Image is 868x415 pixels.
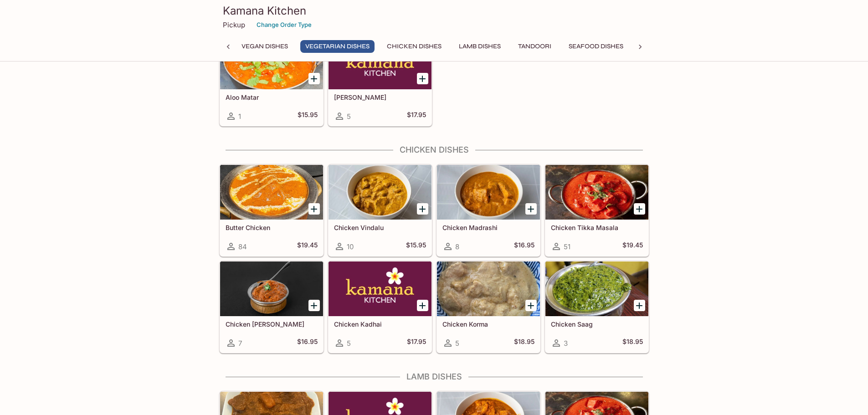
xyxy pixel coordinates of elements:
[226,93,318,101] h5: Aloo Matar
[297,338,318,348] h5: $16.95
[238,339,242,348] span: 7
[634,203,645,215] button: Add Chicken Tikka Masala
[334,320,426,328] h5: Chicken Kadhai
[564,40,628,53] button: Seafood Dishes
[334,224,426,231] h5: Chicken Vindalu
[220,34,324,126] a: Aloo Matar1$15.95
[238,242,247,251] span: 84
[220,164,324,256] a: Butter Chicken84$19.45
[328,261,432,353] a: Chicken Kadhai5$17.95
[220,261,323,316] div: Chicken Curry
[334,93,426,101] h5: [PERSON_NAME]
[382,40,447,53] button: Chicken Dishes
[437,261,540,316] div: Chicken Korma
[551,224,643,231] h5: Chicken Tikka Masala
[514,241,534,252] h5: $16.95
[564,339,568,348] span: 3
[226,224,318,231] h5: Butter Chicken
[417,300,428,311] button: Add Chicken Kadhai
[514,338,534,348] h5: $18.95
[551,320,643,328] h5: Chicken Saag
[308,203,320,215] button: Add Butter Chicken
[219,145,649,155] h4: Chicken Dishes
[308,73,320,84] button: Add Aloo Matar
[329,35,431,89] div: Daal Makhni
[220,261,324,353] a: Chicken [PERSON_NAME]7$16.95
[437,165,540,220] div: Chicken Madrashi
[545,164,649,256] a: Chicken Tikka Masala51$19.45
[220,165,323,220] div: Butter Chicken
[329,261,431,316] div: Chicken Kadhai
[347,242,354,251] span: 10
[238,112,241,121] span: 1
[407,111,426,122] h5: $17.95
[308,300,320,311] button: Add Chicken Curry
[347,339,351,348] span: 5
[525,300,537,311] button: Add Chicken Korma
[219,372,649,382] h4: Lamb Dishes
[437,164,540,256] a: Chicken Madrashi8$16.95
[622,241,643,252] h5: $19.45
[564,242,570,251] span: 51
[223,4,646,18] h3: Kamana Kitchen
[622,338,643,348] h5: $18.95
[252,18,316,32] button: Change Order Type
[417,203,428,215] button: Add Chicken Vindalu
[220,35,323,89] div: Aloo Matar
[297,241,318,252] h5: $19.45
[513,40,556,53] button: Tandoori
[226,320,318,328] h5: Chicken [PERSON_NAME]
[437,261,540,353] a: Chicken Korma5$18.95
[634,300,645,311] button: Add Chicken Saag
[406,241,426,252] h5: $15.95
[298,111,318,122] h5: $15.95
[407,338,426,348] h5: $17.95
[545,261,648,316] div: Chicken Saag
[442,224,534,231] h5: Chicken Madrashi
[442,320,534,328] h5: Chicken Korma
[300,40,375,53] button: Vegetarian Dishes
[417,73,428,84] button: Add Daal Makhni
[455,339,459,348] span: 5
[454,40,506,53] button: Lamb Dishes
[525,203,537,215] button: Add Chicken Madrashi
[545,261,649,353] a: Chicken Saag3$18.95
[236,40,293,53] button: Vegan Dishes
[328,164,432,256] a: Chicken Vindalu10$15.95
[223,20,245,29] p: Pickup
[328,34,432,126] a: [PERSON_NAME]5$17.95
[347,112,351,121] span: 5
[455,242,459,251] span: 8
[329,165,431,220] div: Chicken Vindalu
[545,165,648,220] div: Chicken Tikka Masala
